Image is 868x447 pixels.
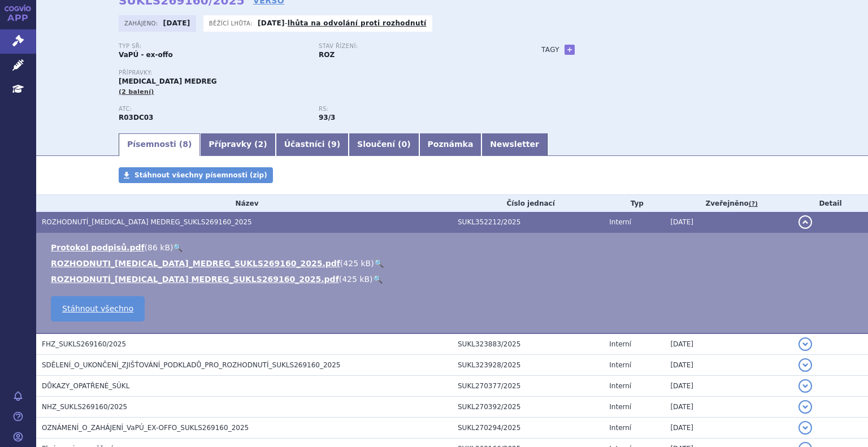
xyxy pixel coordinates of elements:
a: Newsletter [481,133,548,156]
td: [DATE] [665,212,793,233]
span: 86 kB [147,243,170,252]
td: [DATE] [665,418,793,439]
p: RS: [319,106,507,112]
span: [MEDICAL_DATA] MEDREG [119,77,217,85]
span: Zahájeno: [124,19,160,28]
a: Účastníci (9) [276,133,349,156]
span: FHZ_SUKLS269160/2025 [42,340,126,348]
td: SUKL323883/2025 [452,333,604,355]
span: Interní [609,424,631,432]
td: [DATE] [665,333,793,355]
strong: ROZ [319,51,335,59]
span: Interní [609,340,631,348]
button: detail [798,421,812,435]
span: 8 [183,140,188,149]
th: Název [36,195,452,212]
li: ( ) [51,258,857,269]
span: Běžící lhůta: [209,19,255,28]
p: Typ SŘ: [119,43,307,50]
a: Poznámka [419,133,482,156]
span: SDĚLENÍ_O_UKONČENÍ_ZJIŠŤOVÁNÍ_PODKLADŮ_PRO_ROZHODNUTÍ_SUKLS269160_2025 [42,361,340,369]
a: 🔍 [373,275,383,284]
span: 2 [258,140,264,149]
button: detail [798,358,812,372]
a: Protokol podpisů.pdf [51,243,145,252]
th: Číslo jednací [452,195,604,212]
td: SUKL270377/2025 [452,376,604,397]
td: SUKL270392/2025 [452,397,604,418]
li: ( ) [51,242,857,253]
span: OZNÁMENÍ_O_ZAHÁJENÍ_VaPÚ_EX-OFFO_SUKLS269160_2025 [42,424,249,432]
a: ROZHODNUTI_[MEDICAL_DATA]_MEDREG_SUKLS269160_2025.pdf [51,259,340,268]
li: ( ) [51,274,857,285]
a: Písemnosti (8) [119,133,200,156]
p: ATC: [119,106,307,112]
span: 0 [401,140,407,149]
th: Zveřejněno [665,195,793,212]
span: Interní [609,361,631,369]
a: Sloučení (0) [349,133,419,156]
span: NHZ_SUKLS269160/2025 [42,403,127,411]
a: 🔍 [173,243,183,252]
td: [DATE] [665,355,793,376]
button: detail [798,379,812,393]
button: detail [798,337,812,351]
th: Typ [604,195,665,212]
span: DŮKAZY_OPATŘENÉ_SÚKL [42,382,129,390]
p: Stav řízení: [319,43,507,50]
td: [DATE] [665,376,793,397]
a: Stáhnout všechno [51,296,145,322]
span: Interní [609,382,631,390]
button: detail [798,215,812,229]
p: Přípravky: [119,70,519,76]
span: 425 kB [342,275,370,284]
a: Přípravky (2) [200,133,275,156]
span: Interní [609,218,631,226]
strong: [DATE] [163,19,190,27]
strong: [DATE] [258,19,285,27]
span: (2 balení) [119,88,154,96]
button: detail [798,400,812,414]
p: - [258,19,427,28]
a: Stáhnout všechny písemnosti (zip) [119,167,273,183]
th: Detail [793,195,868,212]
span: ROZHODNUTÍ_MONTELUKAST MEDREG_SUKLS269160_2025 [42,218,252,226]
span: 425 kB [343,259,371,268]
strong: MONTELUKAST [119,114,153,121]
span: 9 [331,140,337,149]
strong: preventivní antiastmatika, antileukotrieny, p.o. [319,114,335,121]
a: + [565,45,575,55]
td: SUKL323928/2025 [452,355,604,376]
a: 🔍 [374,259,384,268]
a: ROZHODNUTÍ_[MEDICAL_DATA] MEDREG_SUKLS269160_2025.pdf [51,275,339,284]
span: Stáhnout všechny písemnosti (zip) [134,171,267,179]
td: SUKL270294/2025 [452,418,604,439]
span: Interní [609,403,631,411]
strong: VaPÚ - ex-offo [119,51,173,59]
h3: Tagy [541,43,559,57]
a: lhůta na odvolání proti rozhodnutí [288,19,427,27]
td: [DATE] [665,397,793,418]
td: SUKL352212/2025 [452,212,604,233]
abbr: (?) [749,200,758,208]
